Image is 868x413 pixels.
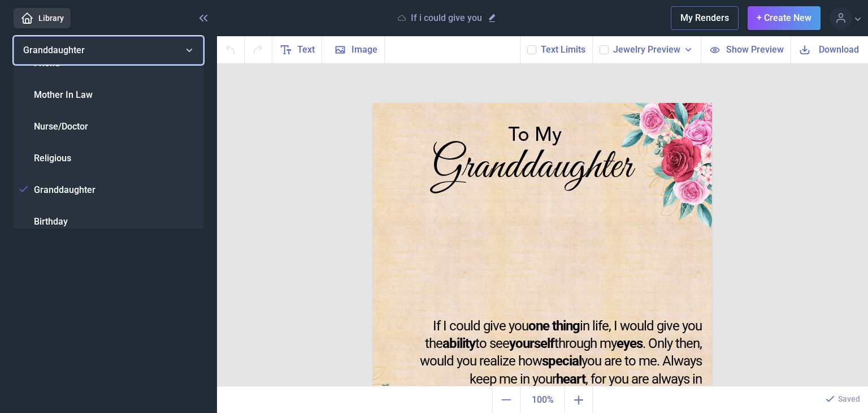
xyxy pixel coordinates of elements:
span: Show Preview [726,43,784,56]
button: Jewelry Preview [613,43,694,57]
b: heart [556,371,585,387]
b: eyes [617,335,643,351]
span: Jewelry Preview [613,43,680,57]
span: Download [819,43,859,56]
button: Zoom in [565,386,593,413]
b: special [542,353,581,369]
button: Text Limits [541,43,585,57]
button: Download [791,36,868,63]
span: Text [297,43,315,57]
button: Image [322,36,385,63]
span: Image [351,43,377,57]
button: Zoom out [492,386,520,413]
b: ability [442,335,475,351]
span: Religious [34,152,71,165]
span: Birthday [34,215,68,229]
b: yourself [509,335,554,351]
button: Actual size [520,386,565,413]
span: 100% [523,389,562,411]
a: Library [14,8,71,28]
span: Mother In Law [34,88,93,102]
button: Text [272,36,322,63]
button: Show Preview [701,36,791,63]
span: Nurse/Doctor [34,120,88,134]
span: Granddaughter [34,183,96,197]
b: one thing [528,318,580,334]
p: If i could give you [411,12,482,24]
button: Redo [245,36,272,63]
span: Granddaughter [23,45,85,55]
div: To My [443,126,626,151]
p: Saved [838,393,860,405]
button: My Renders [671,6,739,30]
div: Granddaughter [394,146,670,191]
button: Undo [217,36,245,63]
button: Granddaughter [14,36,203,64]
button: + Create New [748,6,821,30]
